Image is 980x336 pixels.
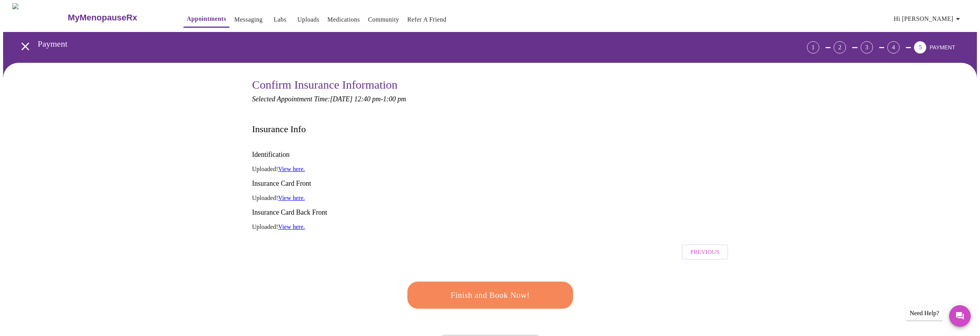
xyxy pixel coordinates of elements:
[690,247,719,257] span: Previous
[12,3,67,32] img: MyMenopauseRx Logo
[252,195,728,202] p: Uploaded!
[231,12,266,27] button: Messaging
[252,180,728,188] h3: Insurance Card Front
[252,223,728,230] p: Uploaded!
[274,14,287,25] a: Labs
[252,124,306,134] h3: Insurance Info
[419,288,562,302] span: Finish and Book Now!
[894,13,963,24] span: Hi [PERSON_NAME]
[368,14,399,25] a: Community
[914,41,926,54] div: 5
[834,41,846,54] div: 2
[328,14,360,25] a: Medications
[252,151,728,159] h3: Identification
[252,166,728,173] p: Uploaded!
[404,12,450,27] button: Refer a Friend
[365,12,403,27] button: Community
[407,14,447,25] a: Refer a Friend
[294,12,323,27] button: Uploads
[887,41,900,54] div: 4
[297,14,319,25] a: Uploads
[861,41,873,54] div: 3
[234,14,263,25] a: Messaging
[278,195,305,201] a: View here.
[891,11,966,27] button: Hi [PERSON_NAME]
[682,244,728,260] button: Previous
[252,78,728,91] h3: Confirm Insurance Information
[38,39,764,49] h3: Payment
[929,44,955,50] span: PAYMENT
[14,35,37,58] button: open drawer
[252,95,406,103] em: Selected Appointment Time: [DATE] 12:40 pm - 1:00 pm
[949,305,971,327] button: Messages
[906,306,943,321] div: Need Help?
[268,12,292,27] button: Labs
[68,13,137,23] h3: MyMenopauseRx
[807,41,819,54] div: 1
[183,11,229,28] button: Appointments
[187,13,226,24] a: Appointments
[278,166,305,172] a: View here.
[252,208,728,217] h3: Insurance Card Back Front
[278,223,305,230] a: View here.
[324,12,363,27] button: Medications
[407,282,573,309] button: Finish and Book Now!
[67,4,168,31] a: MyMenopauseRx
